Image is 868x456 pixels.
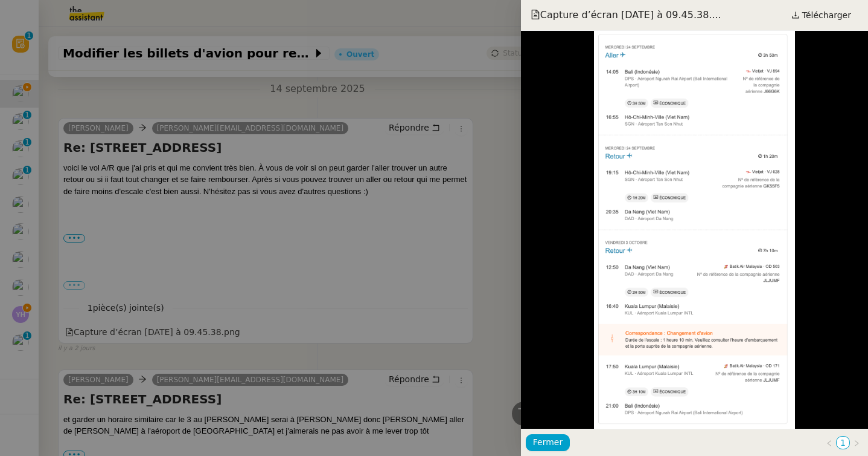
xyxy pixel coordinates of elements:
[850,436,863,449] button: Page suivante
[836,436,850,449] li: 1
[531,8,721,22] span: Capture d’écran [DATE] à 09.45.38....
[533,435,563,449] span: Fermer
[823,436,836,449] button: Page précédente
[526,434,570,451] button: Fermer
[784,7,858,24] a: Télécharger
[837,437,849,449] a: 1
[802,7,851,23] span: Télécharger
